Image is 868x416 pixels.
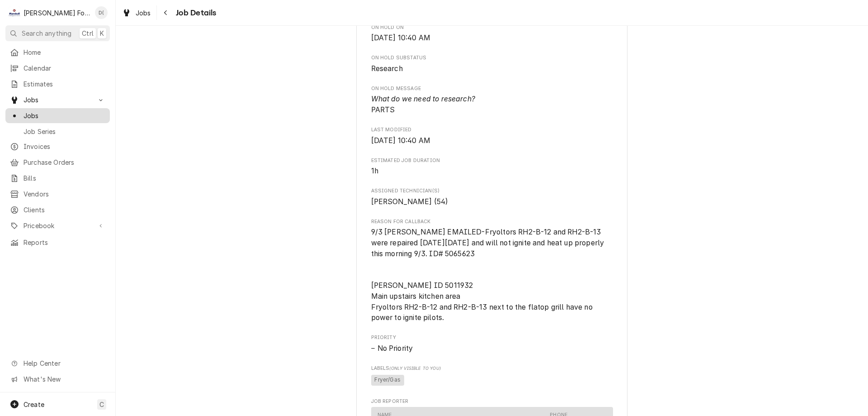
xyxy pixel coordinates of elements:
a: Go to Help Center [5,356,110,371]
span: Assigned Technician(s) [371,187,613,195]
div: Last Modified [371,126,613,146]
a: Home [5,45,110,60]
span: Ctrl [82,29,94,38]
span: Home [24,48,105,57]
a: Job Series [5,124,110,139]
span: [object Object] [371,373,613,387]
a: Reports [5,235,110,250]
div: Estimated Job Duration [371,157,613,177]
span: On Hold SubStatus [371,54,613,62]
span: Priority [371,343,613,354]
span: On Hold On [371,24,613,31]
span: PARTS [371,95,475,114]
div: Reason For Callback [371,218,613,323]
a: Vendors [5,186,110,201]
div: [PERSON_NAME] Food Equipment Service [24,8,90,18]
span: Reports [24,238,105,247]
div: M [8,6,21,19]
span: Purchase Orders [24,158,105,167]
span: Research [371,64,403,73]
span: Assigned Technician(s) [371,196,613,207]
span: Create [24,401,44,408]
span: Pricebook [24,221,92,230]
span: Help Center [24,359,104,368]
a: Jobs [118,5,155,20]
span: On Hold Message [371,85,613,92]
span: On Hold SubStatus [371,63,613,74]
span: Fryer/Gas [371,375,404,386]
a: Calendar [5,61,110,76]
a: Go to Pricebook [5,218,110,233]
span: Clients [24,205,105,215]
span: Search anything [22,29,71,38]
span: Estimates [24,79,105,89]
a: Jobs [5,108,110,123]
span: K [100,29,104,38]
a: Estimates [5,77,110,91]
span: [DATE] 10:40 AM [371,33,430,42]
span: 9/3 [PERSON_NAME] EMAILED-Fryoltors RH2-B-12 and RH2-B-13 were repaired [DATE][DATE] and will not... [371,228,606,322]
button: Navigate back [159,5,173,20]
button: Search anythingCtrlK [5,25,110,41]
span: Job Details [173,7,217,19]
span: On Hold Message [371,94,613,115]
div: Assigned Technician(s) [371,187,613,207]
a: Clients [5,202,110,217]
div: No Priority [371,343,613,354]
span: Reason For Callback [371,227,613,323]
a: Go to Jobs [5,92,110,107]
span: Last Modified [371,126,613,134]
span: Last Modified [371,135,613,146]
span: C [99,400,104,409]
i: What do we need to research? [371,95,475,103]
span: Calendar [24,63,105,73]
div: On Hold Message [371,85,613,115]
span: Jobs [24,95,92,105]
span: 1h [371,167,378,175]
div: Marshall Food Equipment Service's Avatar [8,6,21,19]
a: Go to What's New [5,372,110,387]
span: Bills [24,173,105,183]
div: Priority [371,334,613,354]
span: [PERSON_NAME] (54) [371,197,448,206]
span: Priority [371,334,613,341]
a: Bills [5,171,110,186]
span: Estimated Job Duration [371,157,613,164]
div: D( [95,6,108,19]
div: [object Object] [371,365,613,387]
span: What's New [24,374,104,384]
div: Derek Testa (81)'s Avatar [95,6,108,19]
span: Jobs [24,111,105,120]
span: Reason For Callback [371,218,613,225]
div: On Hold On [371,24,613,43]
span: Jobs [136,8,151,18]
span: Invoices [24,142,105,151]
span: Labels [371,365,613,372]
span: [DATE] 10:40 AM [371,136,430,145]
span: (Only Visible to You) [389,366,440,371]
a: Invoices [5,139,110,154]
span: Job Reporter [371,398,613,405]
span: Estimated Job Duration [371,166,613,177]
a: Purchase Orders [5,155,110,170]
span: Vendors [24,189,105,199]
span: Job Series [24,127,105,136]
span: On Hold On [371,33,613,43]
div: On Hold SubStatus [371,54,613,74]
